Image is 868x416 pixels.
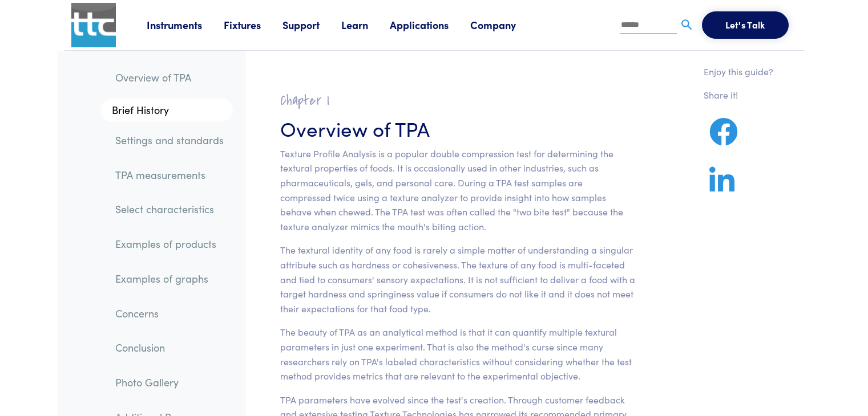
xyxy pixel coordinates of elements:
[282,18,341,32] a: Support
[147,18,224,32] a: Instruments
[106,300,233,327] a: Concerns
[280,92,636,109] h2: Chapter I
[704,180,740,194] a: Share on LinkedIn
[280,146,636,234] p: Texture Profile Analysis is a popular double compression test for determining the textural proper...
[280,243,636,316] p: The textural identity of any food is rarely a simple matter of understanding a singular attribute...
[704,88,773,103] p: Share it!
[106,369,233,395] a: Photo Gallery
[106,127,233,153] a: Settings and standards
[341,18,390,32] a: Learn
[280,325,636,383] p: The beauty of TPA as an analytical method is that it can quantify multiple textural parameters in...
[106,266,233,292] a: Examples of graphs
[702,11,789,39] button: Let's Talk
[100,99,233,121] a: Brief History
[704,64,773,79] p: Enjoy this guide?
[470,18,538,32] a: Company
[106,196,233,222] a: Select characteristics
[71,3,116,47] img: ttc_logo_1x1_v1.0.png
[106,335,233,361] a: Conclusion
[106,162,233,188] a: TPA measurements
[106,64,233,91] a: Overview of TPA
[390,18,470,32] a: Applications
[224,18,282,32] a: Fixtures
[106,231,233,257] a: Examples of products
[280,114,636,142] h3: Overview of TPA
